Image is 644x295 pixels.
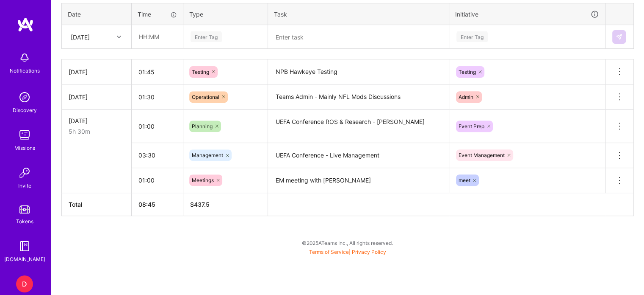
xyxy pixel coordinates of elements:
[192,152,223,158] span: Management
[132,61,183,83] input: HH:MM
[16,217,33,226] div: Tokens
[16,164,33,181] img: Invite
[192,177,214,183] span: Meetings
[16,126,33,143] img: teamwork
[16,238,33,255] img: guide book
[192,94,219,100] span: Operational
[69,67,124,76] div: [DATE]
[352,249,386,255] a: Privacy Policy
[62,3,132,25] th: Date
[10,66,40,75] div: Notifications
[132,193,183,216] th: 08:45
[191,30,222,43] div: Enter Tag
[19,205,30,214] img: tokens
[71,32,90,41] div: [DATE]
[132,86,183,108] input: HH:MM
[459,94,473,100] span: Admin
[132,115,183,138] input: HH:MM
[616,34,622,40] img: Submit
[16,89,33,106] img: discovery
[17,17,34,32] img: logo
[4,255,45,264] div: [DOMAIN_NAME]
[192,123,213,129] span: Planning
[16,49,33,66] img: bell
[269,110,448,142] textarea: UEFA Conference ROS & Research - [PERSON_NAME]
[14,143,35,152] div: Missions
[269,144,448,167] textarea: UEFA Conference - Live Management
[14,275,35,292] a: D
[459,69,476,75] span: Testing
[309,249,386,255] span: |
[268,3,449,25] th: Task
[459,123,484,129] span: Event Prep
[132,144,183,166] input: HH:MM
[69,127,124,136] div: 5h 30m
[183,3,268,25] th: Type
[269,85,448,109] textarea: Teams Admin - Mainly NFL Mods Discussions
[16,275,33,292] div: D
[13,106,37,115] div: Discovery
[132,169,183,191] input: HH:MM
[62,193,132,216] th: Total
[192,69,209,75] span: Testing
[456,30,488,43] div: Enter Tag
[69,116,124,125] div: [DATE]
[69,93,124,101] div: [DATE]
[459,152,505,158] span: Event Management
[18,181,31,190] div: Invite
[132,25,182,48] input: HH:MM
[459,177,470,183] span: meet
[190,201,210,208] span: $ 437.5
[455,9,599,19] div: Initiative
[269,169,448,192] textarea: EM meeting with [PERSON_NAME]
[138,10,177,19] div: Time
[269,60,448,84] textarea: NPB Hawkeye Testing
[117,35,121,39] i: icon Chevron
[309,249,349,255] a: Terms of Service
[51,232,644,253] div: © 2025 ATeams Inc., All rights reserved.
